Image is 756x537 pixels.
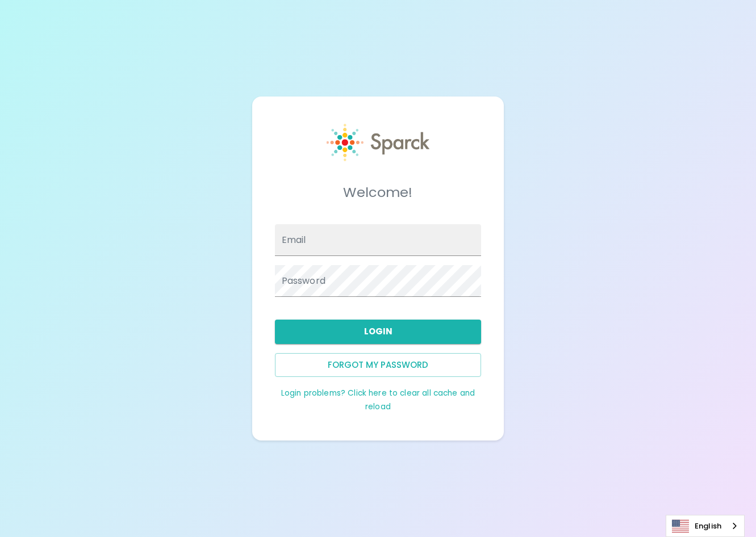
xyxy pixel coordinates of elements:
img: Sparck logo [327,124,430,161]
a: English [666,515,744,536]
button: Login [275,320,482,343]
div: Language [666,515,745,537]
aside: Language selected: English [666,515,745,537]
h5: Welcome! [275,183,482,202]
a: Login problems? Click here to clear all cache and reload [281,388,475,412]
button: Forgot my password [275,353,482,377]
